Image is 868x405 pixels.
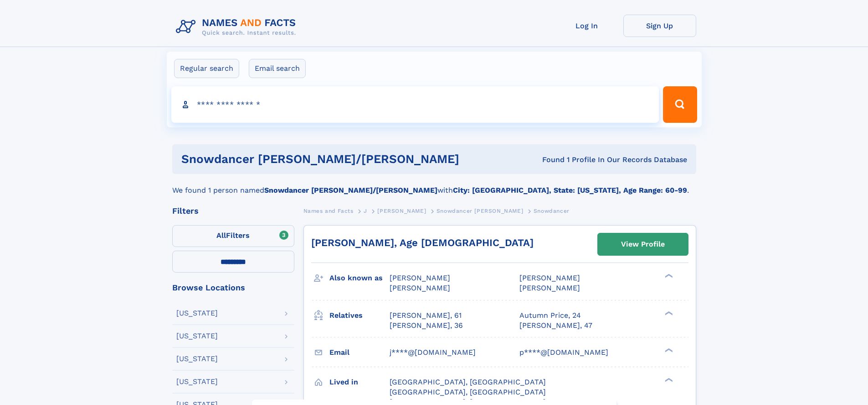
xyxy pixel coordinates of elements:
div: We found 1 person named with . [172,174,696,196]
a: Snowdancer [PERSON_NAME] [437,205,523,216]
span: [PERSON_NAME] [390,274,450,282]
div: Browse Locations [172,284,294,292]
span: [GEOGRAPHIC_DATA], [GEOGRAPHIC_DATA] [390,378,546,386]
b: City: [GEOGRAPHIC_DATA], State: [US_STATE], Age Range: 60-99 [453,186,687,195]
span: [GEOGRAPHIC_DATA], [GEOGRAPHIC_DATA] [390,388,546,396]
div: ❯ [663,273,673,279]
h3: Relatives [329,308,390,323]
div: View Profile [621,234,665,255]
div: ❯ [663,347,673,353]
span: All [216,231,226,240]
span: [PERSON_NAME] [390,284,450,292]
span: [PERSON_NAME] [519,274,580,282]
h3: Lived in [329,374,390,390]
b: Snowdancer [PERSON_NAME]/[PERSON_NAME] [264,186,437,195]
div: ❯ [663,377,673,383]
div: [US_STATE] [176,378,218,385]
a: J [364,205,367,216]
div: Found 1 Profile In Our Records Database [501,155,687,165]
a: View Profile [598,233,688,255]
a: Autumn Price, 24 [519,310,581,321]
span: [PERSON_NAME] [519,284,580,292]
span: Snowdancer [534,208,570,214]
div: Filters [172,207,294,215]
input: search input [171,86,659,123]
a: [PERSON_NAME], 36 [390,321,463,331]
button: Search Button [663,86,697,123]
label: Filters [172,225,294,247]
a: Sign Up [623,15,696,37]
a: [PERSON_NAME], Age [DEMOGRAPHIC_DATA] [311,237,534,248]
a: [PERSON_NAME], 61 [390,310,462,321]
label: Email search [249,59,306,78]
h3: Email [329,345,390,360]
a: [PERSON_NAME], 47 [519,321,592,331]
h3: Also known as [329,270,390,286]
span: J [364,208,367,214]
div: [US_STATE] [176,332,218,340]
div: ❯ [663,310,673,316]
a: Log In [550,15,623,37]
div: [US_STATE] [176,355,218,363]
div: [US_STATE] [176,310,218,317]
label: Regular search [174,59,239,78]
a: [PERSON_NAME] [377,205,426,216]
span: [PERSON_NAME] [377,208,426,214]
span: Snowdancer [PERSON_NAME] [437,208,523,214]
a: Names and Facts [303,205,354,216]
img: Logo Names and Facts [172,15,303,39]
h1: snowdancer [PERSON_NAME]/[PERSON_NAME] [181,153,501,165]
